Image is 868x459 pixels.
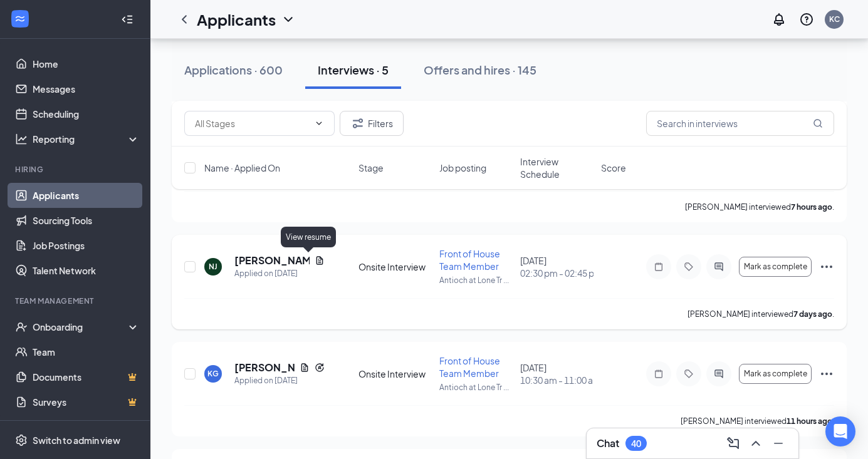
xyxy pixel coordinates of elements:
h3: Chat [597,436,619,450]
a: Applicants [33,183,140,208]
span: 10:30 am - 11:00 am [520,374,593,386]
span: Score [601,162,626,174]
svg: ComposeMessage [726,436,741,451]
div: Switch to admin view [33,434,120,446]
div: Offers and hires · 145 [424,62,536,78]
svg: Settings [15,434,28,446]
p: [PERSON_NAME] interviewed . [688,309,834,319]
button: Filter Filters [340,111,404,136]
div: Onboarding [33,321,129,333]
a: Messages [33,76,140,101]
span: Job posting [439,162,486,174]
a: SurveysCrown [33,389,140,415]
svg: Document [315,255,325,266]
span: Mark as complete [744,369,807,378]
div: NJ [209,261,217,272]
svg: MagnifyingGlass [813,118,823,128]
b: 7 hours ago [791,202,832,212]
a: DocumentsCrown [33,364,140,389]
svg: UserCheck [15,321,28,333]
div: KC [829,14,840,24]
div: Onsite Interview [358,368,432,380]
h5: [PERSON_NAME] [234,361,295,374]
div: [DATE] [520,361,593,386]
span: Interview Schedule [520,155,593,180]
svg: Ellipses [819,366,834,381]
svg: Analysis [15,133,28,145]
p: [PERSON_NAME] interviewed . [681,416,834,426]
h1: Applicants [197,9,276,30]
svg: Filter [350,116,365,131]
span: Front of House Team Member [439,248,500,272]
input: All Stages [195,116,309,130]
a: Talent Network [33,258,140,283]
svg: Ellipses [819,259,834,274]
svg: Minimize [771,436,786,451]
button: ChevronUp [746,433,766,453]
div: Applied on [DATE] [234,267,325,280]
div: Reporting [33,133,140,145]
span: Name · Applied On [204,162,280,174]
div: Hiring [15,164,137,175]
div: Onsite Interview [358,260,432,273]
a: Scheduling [33,101,140,126]
b: 7 days ago [793,309,832,319]
div: Applications · 600 [184,62,283,78]
span: Stage [358,162,384,174]
svg: ChevronDown [281,12,296,27]
div: View resume [281,227,336,247]
svg: Collapse [121,13,133,26]
button: Mark as complete [739,257,812,277]
p: Antioch at Lone Tr ... [439,275,513,286]
span: Front of House Team Member [439,355,500,379]
a: Job Postings [33,233,140,258]
svg: Tag [681,262,696,272]
svg: WorkstreamLogo [14,13,26,25]
span: Mark as complete [744,262,807,271]
a: Team [33,339,140,364]
div: [DATE] [520,254,593,279]
p: [PERSON_NAME] interviewed . [685,202,834,212]
div: Open Intercom Messenger [825,416,855,446]
h5: [PERSON_NAME] [234,254,310,267]
div: KG [207,368,219,379]
input: Search in interviews [646,111,834,136]
b: 11 hours ago [787,416,832,426]
svg: Document [300,363,310,373]
svg: QuestionInfo [799,12,814,27]
svg: Note [651,262,666,272]
button: Minimize [768,433,788,453]
svg: ChevronUp [748,436,763,451]
svg: Reapply [315,363,325,373]
svg: ActiveChat [711,369,726,379]
svg: Tag [681,369,696,379]
div: Applied on [DATE] [234,374,325,387]
svg: Note [651,369,666,379]
div: 40 [631,438,641,449]
svg: ChevronLeft [177,12,192,27]
span: 02:30 pm - 02:45 pm [520,267,593,279]
button: ComposeMessage [723,433,743,453]
svg: ChevronDown [314,118,324,128]
a: Sourcing Tools [33,208,140,233]
div: Team Management [15,296,137,306]
svg: Notifications [771,12,787,27]
button: Mark as complete [739,364,812,384]
div: Interviews · 5 [318,62,389,78]
svg: ActiveChat [711,262,726,272]
p: Antioch at Lone Tr ... [439,382,513,393]
a: Home [33,51,140,76]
